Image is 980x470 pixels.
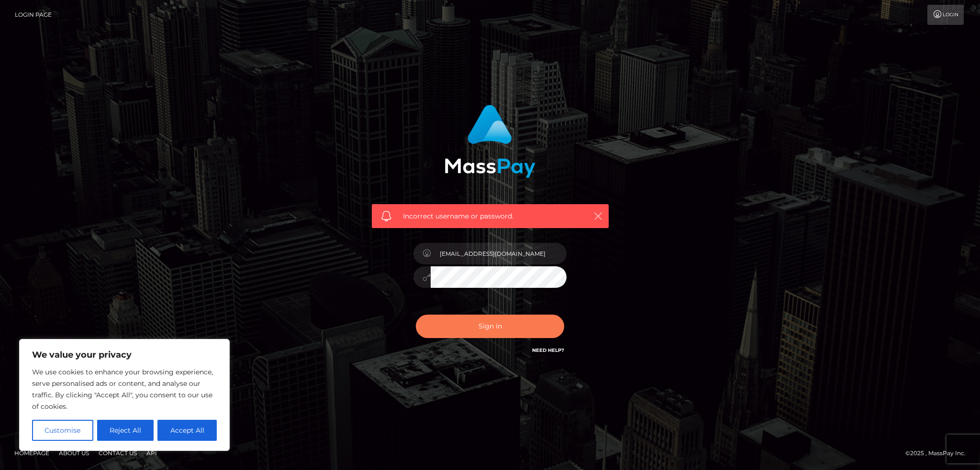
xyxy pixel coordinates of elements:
[532,347,564,353] a: Need Help?
[403,211,578,221] span: Incorrect username or password.
[416,315,564,338] button: Sign in
[11,446,53,460] a: Homepage
[95,446,141,460] a: Contact Us
[157,420,217,441] button: Accept All
[15,5,52,25] a: Login Page
[905,448,973,459] div: © 2025 , MassPay Inc.
[431,243,567,264] input: Username...
[32,366,217,412] p: We use cookies to enhance your browsing experience, serve personalised ads or content, and analys...
[143,446,161,460] a: API
[32,420,93,441] button: Customise
[19,339,230,451] div: We value your privacy
[927,5,964,25] a: Login
[445,105,535,178] img: MassPay Login
[97,420,154,441] button: Reject All
[32,349,217,361] p: We value your privacy
[55,446,93,460] a: About Us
